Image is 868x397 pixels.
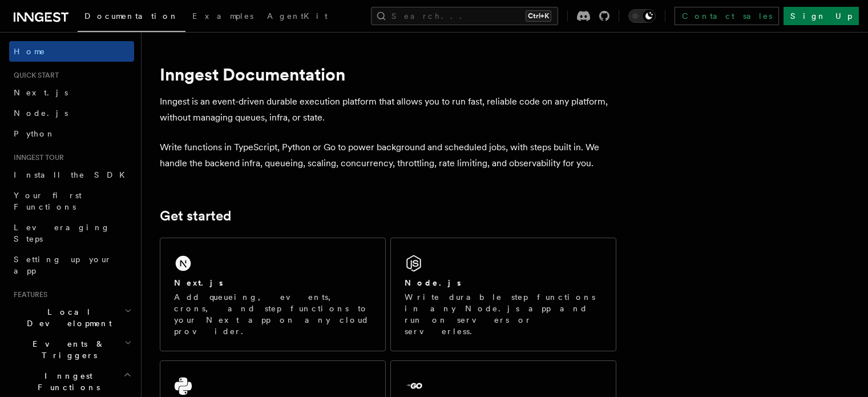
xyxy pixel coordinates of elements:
[185,3,260,31] a: Examples
[9,82,134,103] a: Next.js
[192,11,253,21] span: Examples
[78,3,185,32] a: Documentation
[526,10,551,22] kbd: Ctrl+K
[160,94,616,126] p: Inngest is an event-driven durable execution platform that allows you to run fast, reliable code ...
[14,109,68,118] span: Node.js
[14,88,68,97] span: Next.js
[9,71,59,80] span: Quick start
[9,249,134,281] a: Setting up your app
[174,291,372,337] p: Add queueing, events, crons, and step functions to your Next app on any cloud provider.
[628,9,656,23] button: Toggle dark mode
[9,153,64,162] span: Inngest tour
[14,223,110,243] span: Leveraging Steps
[14,191,82,211] span: Your first Functions
[9,123,134,144] a: Python
[9,370,123,393] span: Inngest Functions
[267,11,328,21] span: AgentKit
[174,277,223,288] h2: Next.js
[9,217,134,249] a: Leveraging Steps
[784,7,859,25] a: Sign Up
[14,46,46,57] span: Home
[160,238,386,351] a: Next.jsAdd queueing, events, crons, and step functions to your Next app on any cloud provider.
[405,277,461,288] h2: Node.js
[160,64,616,85] h1: Inngest Documentation
[84,11,179,21] span: Documentation
[675,7,779,25] a: Contact sales
[390,238,616,351] a: Node.jsWrite durable step functions in any Node.js app and run on servers or serverless.
[9,334,134,366] button: Events & Triggers
[9,302,134,334] button: Local Development
[14,129,55,138] span: Python
[9,290,47,299] span: Features
[9,185,134,217] a: Your first Functions
[160,139,616,171] p: Write functions in TypeScript, Python or Go to power background and scheduled jobs, with steps bu...
[9,338,124,361] span: Events & Triggers
[9,165,134,185] a: Install the SDK
[405,291,602,337] p: Write durable step functions in any Node.js app and run on servers or serverless.
[9,306,124,329] span: Local Development
[9,103,134,123] a: Node.js
[371,7,558,25] button: Search...Ctrl+K
[14,255,112,275] span: Setting up your app
[260,3,334,31] a: AgentKit
[9,41,134,62] a: Home
[14,170,132,179] span: Install the SDK
[160,208,231,224] a: Get started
